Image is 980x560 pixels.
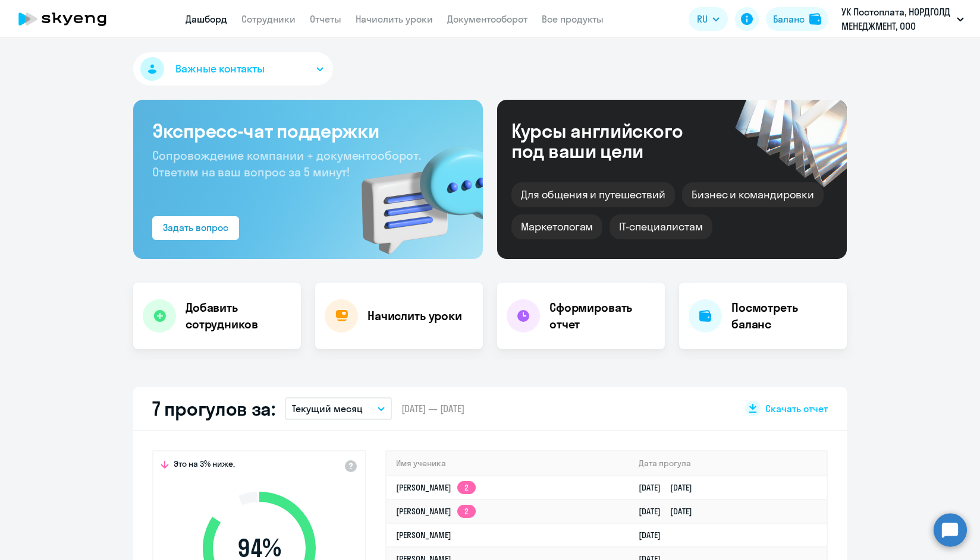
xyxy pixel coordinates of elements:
a: Сотрудники [241,13,296,25]
img: balance [809,13,821,25]
span: RU [697,12,708,26]
a: Отчеты [310,13,341,25]
button: RU [689,7,728,31]
button: Балансbalance [766,7,828,31]
a: Все продукты [542,13,604,25]
th: Дата прогула [629,451,827,476]
a: [DATE][DATE] [639,482,702,493]
span: Важные контакты [175,61,265,77]
h3: Экспресс-чат поддержки [152,119,464,143]
p: УК Постоплата, НОРДГОЛД МЕНЕДЖМЕНТ, ООО [841,5,952,33]
div: Курсы английского под ваши цели [511,121,715,161]
h4: Начислить уроки [367,308,462,324]
a: [PERSON_NAME]2 [396,506,476,517]
button: УК Постоплата, НОРДГОЛД МЕНЕДЖМЕНТ, ООО [835,5,970,33]
a: Документооборот [447,13,527,25]
div: Задать вопрос [163,220,228,235]
app-skyeng-badge: 2 [457,481,476,494]
div: Баланс [773,12,805,26]
span: Сопровождение компании + документооборот. Ответим на ваш вопрос за 5 минут! [152,148,421,179]
button: Текущий месяц [285,397,392,420]
h4: Посмотреть баланс [731,299,837,333]
p: Текущий месяц [292,401,363,416]
app-skyeng-badge: 2 [457,505,476,518]
a: Начислить уроки [356,13,433,25]
a: [PERSON_NAME] [396,530,451,540]
div: Маркетологам [511,214,602,239]
span: [DATE] — [DATE] [401,402,464,415]
span: Скачать отчет [765,402,828,415]
h2: 7 прогулов за: [152,397,275,420]
h4: Сформировать отчет [549,299,655,333]
button: Важные контакты [133,52,333,86]
div: IT-специалистам [610,214,712,239]
th: Имя ученика [387,451,629,476]
a: [DATE] [639,530,670,540]
a: [DATE][DATE] [639,506,702,517]
a: [PERSON_NAME]2 [396,482,476,493]
a: Дашборд [186,13,227,25]
button: Задать вопрос [152,216,239,240]
span: Это на 3% ниже, [174,458,235,473]
img: bg-img [344,125,483,259]
div: Бизнес и командировки [682,182,824,207]
h4: Добавить сотрудников [186,299,291,333]
div: Для общения и путешествий [511,182,675,207]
